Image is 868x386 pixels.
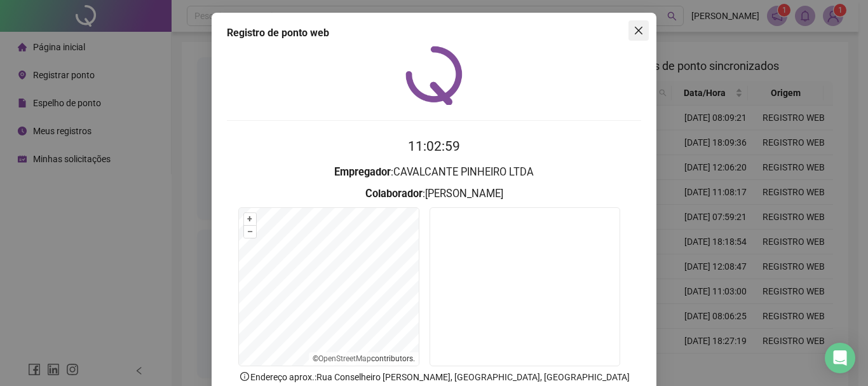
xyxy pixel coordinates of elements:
[227,25,641,41] div: Registro de ponto web
[313,354,415,363] li: © contributors.
[365,188,423,200] strong: Colaborador
[239,371,250,382] span: info-circle
[628,20,649,41] button: Close
[634,25,644,36] span: close
[244,213,256,225] button: +
[227,164,641,181] h3: : CAVALCANTE PINHEIRO LTDA
[825,343,855,373] div: Open Intercom Messenger
[227,370,641,384] p: Endereço aprox. : Rua Conselheiro [PERSON_NAME], [GEOGRAPHIC_DATA], [GEOGRAPHIC_DATA]
[227,186,641,202] h3: : [PERSON_NAME]
[334,166,391,178] strong: Empregador
[408,139,460,154] time: 11:02:59
[405,46,463,105] img: QRPoint
[244,226,256,238] button: –
[318,354,371,363] a: OpenStreetMap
